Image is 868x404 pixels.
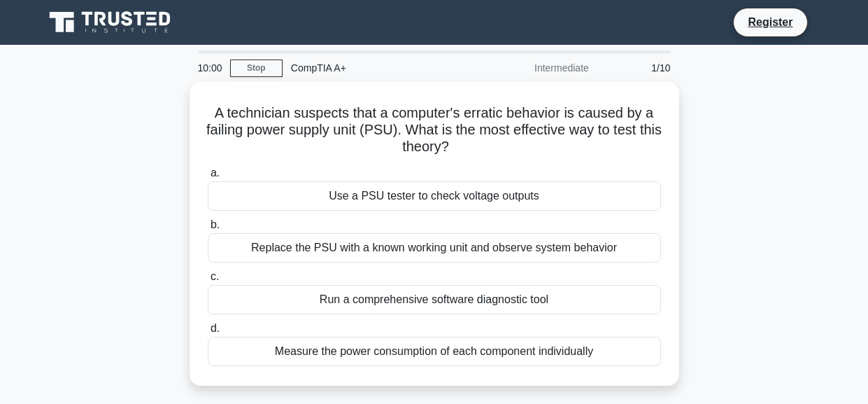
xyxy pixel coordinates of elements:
[475,54,597,82] div: Intermediate
[190,54,230,82] div: 10:00
[208,285,661,314] div: Run a comprehensive software diagnostic tool
[739,13,801,31] a: Register
[208,337,661,366] div: Measure the power consumption of each component individually
[211,322,220,334] span: d.
[211,167,220,179] span: a.
[206,104,662,156] h5: A technician suspects that a computer's erratic behavior is caused by a failing power supply unit...
[208,181,661,211] div: Use a PSU tester to check voltage outputs
[208,233,661,263] div: Replace the PSU with a known working unit and observe system behavior
[211,218,220,230] span: b.
[211,270,219,282] span: c.
[283,54,475,82] div: CompTIA A+
[230,60,283,77] a: Stop
[597,54,679,82] div: 1/10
